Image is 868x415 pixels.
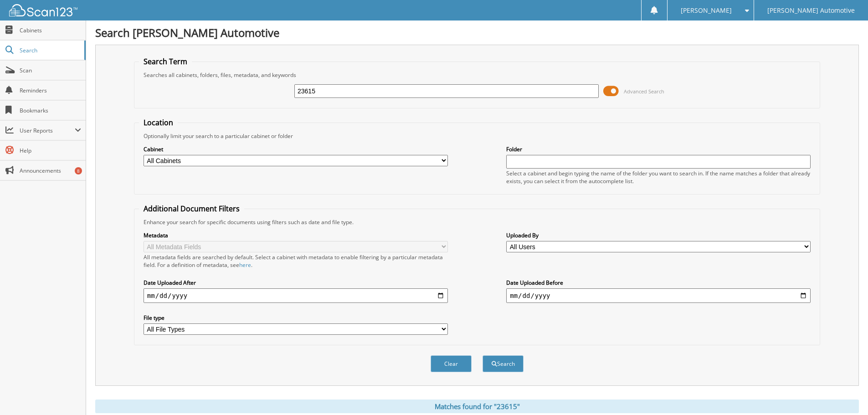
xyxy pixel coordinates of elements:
span: User Reports [20,127,75,134]
span: Announcements [20,167,81,174]
input: start [144,288,448,303]
img: scan123-logo-white.svg [9,4,77,16]
span: Advanced Search [624,88,664,95]
label: Date Uploaded Before [506,279,811,287]
div: All metadata fields are searched by default. Select a cabinet with metadata to enable filtering b... [144,253,448,269]
div: Searches all cabinets, folders, files, metadata, and keywords [139,71,815,79]
span: [PERSON_NAME] [681,8,732,13]
legend: Location [139,118,178,128]
span: [PERSON_NAME] Automotive [767,8,855,13]
h1: Search [PERSON_NAME] Automotive [95,25,859,40]
span: Scan [20,67,81,74]
button: Search [483,355,524,372]
label: Folder [506,145,811,153]
label: Date Uploaded After [144,279,448,287]
span: Help [20,147,81,154]
a: here [239,261,251,269]
input: end [506,288,811,303]
span: Bookmarks [20,107,81,114]
button: Clear [431,355,472,372]
span: Cabinets [20,26,81,34]
span: Search [20,46,80,54]
span: Reminders [20,87,81,94]
div: Matches found for "23615" [95,400,859,413]
legend: Search Term [139,56,192,67]
div: Optionally limit your search to a particular cabinet or folder [139,132,815,140]
div: 8 [75,167,82,174]
div: Enhance your search for specific documents using filters such as date and file type. [139,218,815,226]
label: Metadata [144,231,448,239]
label: Uploaded By [506,231,811,239]
label: Cabinet [144,145,448,153]
legend: Additional Document Filters [139,204,244,214]
label: File type [144,314,448,322]
div: Select a cabinet and begin typing the name of the folder you want to search in. If the name match... [506,169,811,185]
